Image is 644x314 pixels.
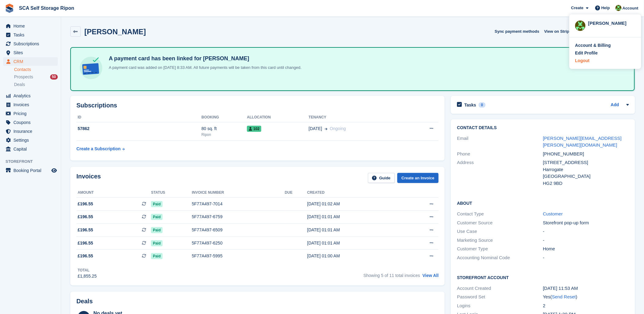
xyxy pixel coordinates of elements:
[309,125,322,132] span: [DATE]
[571,5,583,11] span: Create
[550,294,577,299] span: ( )
[50,167,58,174] a: Preview store
[13,145,50,153] span: Capital
[78,273,97,279] div: £1,855.25
[151,214,162,220] span: Paid
[14,81,58,88] a: Deals
[84,28,146,36] h2: [PERSON_NAME]
[14,74,33,80] span: Prospects
[106,65,302,71] p: A payment card was added on [DATE] 8:33 AM. All future payments will be taken from this card unti...
[3,31,58,39] a: menu
[543,180,629,187] div: HG2 9BD
[307,253,402,259] div: [DATE] 01:00 AM
[457,159,543,187] div: Address
[457,211,543,218] div: Contact Type
[457,237,543,244] div: Marketing Source
[543,237,629,244] div: -
[76,143,125,155] a: Create a Subscription
[575,50,635,56] a: Edit Profile
[543,219,629,226] div: Storefront pop-up form
[3,22,58,30] a: menu
[3,109,58,118] a: menu
[78,227,93,233] span: £196.55
[611,102,619,109] a: Add
[457,151,543,158] div: Phone
[575,21,586,31] img: Kelly Neesham
[457,219,543,226] div: Customer Source
[309,113,406,122] th: Tenancy
[151,240,162,246] span: Paid
[201,125,247,132] div: 80 sq. ft
[201,113,247,122] th: Booking
[575,42,635,49] a: Account & Billing
[543,254,629,261] div: -
[14,67,58,73] a: Contacts
[6,159,61,165] span: Storefront
[544,28,572,35] span: View on Stripe
[201,132,247,137] div: Ripon
[13,92,50,100] span: Analytics
[192,214,285,220] div: 5F77A497-6759
[575,58,590,64] div: Logout
[307,214,402,220] div: [DATE] 01:01 AM
[76,173,101,183] h2: Invoices
[457,245,543,252] div: Customer Type
[247,126,261,132] span: 102
[151,227,162,233] span: Paid
[457,254,543,261] div: Accounting Nominal Code
[588,20,635,25] div: [PERSON_NAME]
[76,113,201,122] th: ID
[13,136,50,144] span: Settings
[3,48,58,57] a: menu
[13,118,50,127] span: Coupons
[552,294,576,299] a: Send Reset
[192,188,285,198] th: Invoice number
[3,57,58,66] a: menu
[307,240,402,246] div: [DATE] 01:01 AM
[3,136,58,144] a: menu
[397,173,439,183] a: Create an Invoice
[457,135,543,149] div: Email
[543,173,629,180] div: [GEOGRAPHIC_DATA]
[3,145,58,153] a: menu
[457,302,543,309] div: Logins
[192,201,285,207] div: 5F77A497-7014
[464,102,476,108] h2: Tasks
[602,5,610,11] span: Help
[78,240,93,246] span: £196.55
[457,125,629,130] h2: Contact Details
[192,227,285,233] div: 5F77A497-6509
[78,267,97,273] div: Total
[13,100,50,109] span: Invoices
[14,82,25,88] span: Deals
[5,4,14,13] img: stora-icon-8386f47178a22dfd0bd8f6a31ec36ba5ce8667c1dd55bd0f319d3a0aa187defe.svg
[13,166,50,175] span: Booking Portal
[76,102,439,109] h2: Subscriptions
[623,5,638,11] span: Account
[106,55,302,62] h4: A payment card has been linked for [PERSON_NAME]
[543,302,629,309] div: 2
[247,113,309,122] th: Allocation
[13,48,50,57] span: Sites
[3,92,58,100] a: menu
[3,100,58,109] a: menu
[151,188,192,198] th: Status
[17,3,77,13] a: SCA Self Storage Ripon
[543,211,563,216] a: Customer
[543,159,629,166] div: [STREET_ADDRESS]
[3,118,58,127] a: menu
[543,151,629,158] div: [PHONE_NUMBER]
[78,55,104,81] img: card-linked-ebf98d0992dc2aeb22e95c0e3c79077019eb2392cfd83c6a337811c24bc77127.svg
[307,201,402,207] div: [DATE] 01:02 AM
[457,293,543,301] div: Password Set
[76,125,201,132] div: 57862
[3,166,58,175] a: menu
[457,274,629,280] h2: Storefront Account
[368,173,395,183] a: Guide
[543,245,629,252] div: Home
[13,109,50,118] span: Pricing
[457,285,543,292] div: Account Created
[575,42,611,49] div: Account & Billing
[543,285,629,292] div: [DATE] 11:53 AM
[76,146,121,152] div: Create a Subscription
